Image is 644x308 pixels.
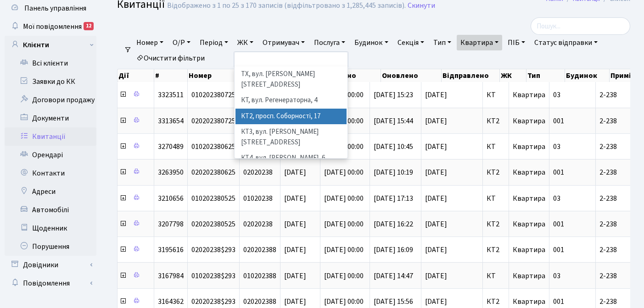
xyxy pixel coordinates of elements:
[243,193,273,203] span: 01020238
[500,69,526,82] th: ЖК
[235,124,347,150] li: КТ3, вул. [PERSON_NAME][STREET_ADDRESS]
[513,297,545,307] span: Квартира
[235,66,347,93] li: ТХ, вул. [PERSON_NAME][STREET_ADDRESS]
[5,54,96,72] a: Всі клієнти
[24,3,86,13] span: Панель управління
[425,143,479,150] span: [DATE]
[158,167,184,177] span: 3263950
[133,50,208,66] a: Очистити фільтри
[235,150,347,166] li: КТ4, вул. [PERSON_NAME], 6
[487,298,505,305] span: КТ2
[191,219,235,229] span: 020202380525
[430,35,455,50] a: Тип
[513,193,545,203] span: Квартира
[513,142,545,152] span: Квартира
[553,142,560,152] span: 03
[457,35,502,50] a: Квартира
[324,297,364,307] span: [DATE] 00:00
[243,297,276,307] span: 020202388
[191,245,235,255] span: 02020238$293
[526,69,565,82] th: Тип
[284,193,306,203] span: [DATE]
[487,169,505,176] span: КТ2
[191,167,235,177] span: 020202380625
[324,271,364,281] span: [DATE] 00:00
[5,182,96,201] a: Адреси
[158,116,184,126] span: 3313654
[324,167,364,177] span: [DATE] 00:00
[284,245,306,255] span: [DATE]
[158,245,184,255] span: 3195616
[425,246,479,253] span: [DATE]
[351,35,392,50] a: Будинок
[381,69,442,82] th: Оновлено
[5,91,96,109] a: Договори продажу
[158,219,184,229] span: 3207798
[5,127,96,146] a: Квитанції
[5,237,96,256] a: Порушення
[188,69,239,82] th: Номер
[191,90,235,100] span: 010202380725
[284,297,306,307] span: [DATE]
[408,1,435,10] a: Скинути
[374,219,413,229] span: [DATE] 16:22
[191,297,235,307] span: 02020238$293
[531,17,630,35] input: Пошук...
[442,69,500,82] th: Відправлено
[374,245,413,255] span: [DATE] 16:09
[5,146,96,164] a: Орендарі
[374,90,413,100] span: [DATE] 15:23
[5,201,96,219] a: Автомобілі
[5,17,96,36] a: Мої повідомлення12
[513,245,545,255] span: Квартира
[158,193,184,203] span: 3210656
[324,193,364,203] span: [DATE] 00:00
[5,274,96,292] a: Повідомлення
[324,245,364,255] span: [DATE] 00:00
[5,219,96,237] a: Щоденник
[425,117,479,125] span: [DATE]
[191,193,235,203] span: 010202380525
[234,35,257,50] a: ЖК
[504,35,529,50] a: ПІБ
[235,109,347,125] li: КТ2, просп. Соборності, 17
[191,142,235,152] span: 010202380625
[374,297,413,307] span: [DATE] 15:56
[191,116,235,126] span: 020202380725
[425,195,479,202] span: [DATE]
[425,91,479,99] span: [DATE]
[5,72,96,91] a: Заявки до КК
[23,22,82,32] span: Мої повідомлення
[425,169,479,176] span: [DATE]
[158,142,184,152] span: 3270489
[374,116,413,126] span: [DATE] 15:44
[243,245,276,255] span: 020202388
[394,35,428,50] a: Секція
[487,220,505,228] span: КТ2
[553,297,564,307] span: 001
[169,35,194,50] a: О/Р
[487,246,505,253] span: КТ2
[487,195,505,202] span: КТ
[553,193,560,203] span: 03
[553,271,560,281] span: 03
[167,1,406,10] div: Відображено з 1 по 25 з 170 записів (відфільтровано з 1,285,445 записів).
[235,93,347,109] li: КТ, вул. Регенераторна, 4
[513,90,545,100] span: Квартира
[425,298,479,305] span: [DATE]
[284,271,306,281] span: [DATE]
[553,90,560,100] span: 03
[243,167,273,177] span: 02020238
[154,69,188,82] th: #
[196,35,232,50] a: Період
[513,271,545,281] span: Квартира
[487,117,505,125] span: КТ2
[513,219,545,229] span: Квартира
[243,271,276,281] span: 010202388
[374,193,413,203] span: [DATE] 17:13
[259,35,308,50] a: Отримувач
[553,219,564,229] span: 001
[425,272,479,280] span: [DATE]
[310,35,349,50] a: Послуга
[553,245,564,255] span: 001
